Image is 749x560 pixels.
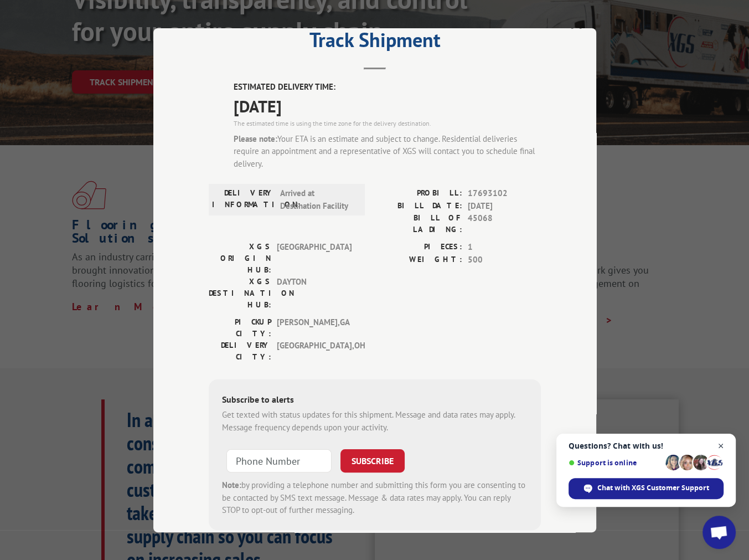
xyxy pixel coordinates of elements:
[468,212,541,235] span: 45068
[702,516,736,549] div: Open chat
[222,480,241,490] strong: Note:
[234,93,541,118] span: [DATE]
[280,187,355,212] span: Arrived at Destination Facility
[209,276,271,311] label: XGS DESTINATION HUB:
[277,316,352,340] span: [PERSON_NAME] , GA
[277,276,352,311] span: DAYTON
[569,459,662,467] span: Support is online
[226,449,332,472] input: Phone Number
[714,439,728,453] span: Close chat
[222,393,528,409] div: Subscribe to alerts
[234,133,277,143] strong: Please note:
[569,478,724,499] div: Chat with XGS Customer Support
[209,316,271,340] label: PICKUP CITY:
[375,253,462,266] label: WEIGHT:
[222,409,528,434] div: Get texted with status updates for this shipment. Message and data rates may apply. Message frequ...
[340,449,405,472] button: SUBSCRIBE
[375,212,462,235] label: BILL OF LADING:
[597,483,709,493] span: Chat with XGS Customer Support
[375,199,462,212] label: BILL DATE:
[277,241,352,276] span: [GEOGRAPHIC_DATA]
[570,6,582,35] button: Close modal
[234,132,541,170] div: Your ETA is an estimate and subject to change. Residential deliveries require an appointment and ...
[209,241,271,276] label: XGS ORIGIN HUB:
[468,199,541,212] span: [DATE]
[277,340,352,363] span: [GEOGRAPHIC_DATA] , OH
[468,253,541,266] span: 500
[222,479,528,517] div: by providing a telephone number and submitting this form you are consenting to be contacted by SM...
[569,441,724,450] span: Questions? Chat with us!
[375,187,462,200] label: PROBILL:
[234,81,541,94] label: ESTIMATED DELIVERY TIME:
[209,340,271,363] label: DELIVERY CITY:
[234,118,541,128] div: The estimated time is using the time zone for the delivery destination.
[375,241,462,254] label: PIECES:
[212,187,275,212] label: DELIVERY INFORMATION:
[209,32,541,53] h2: Track Shipment
[468,241,541,254] span: 1
[468,187,541,200] span: 17693102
